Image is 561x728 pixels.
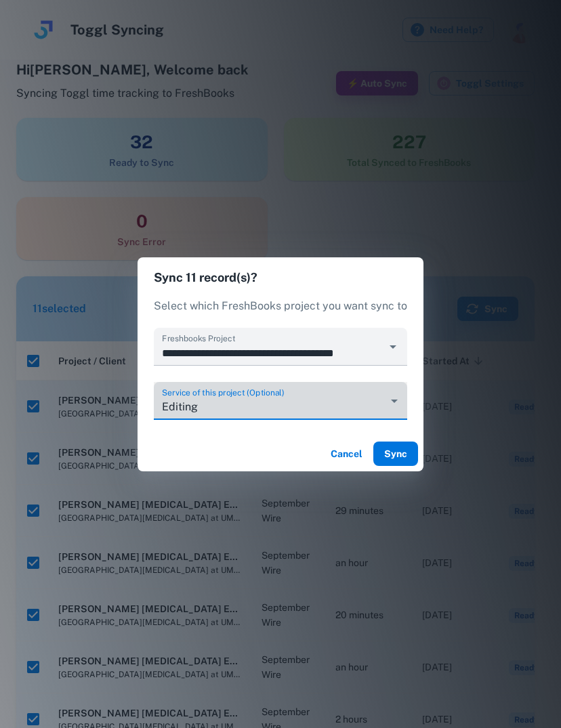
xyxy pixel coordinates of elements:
button: Open [383,337,402,356]
h2: Sync 11 record(s)? [138,257,423,298]
div: Editing [154,382,407,420]
p: Select which FreshBooks project you want sync to [154,298,407,314]
label: Freshbooks Project [162,333,235,344]
button: Cancel [325,442,368,466]
label: Service of this project (Optional) [162,387,285,398]
button: Sync [373,442,418,466]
